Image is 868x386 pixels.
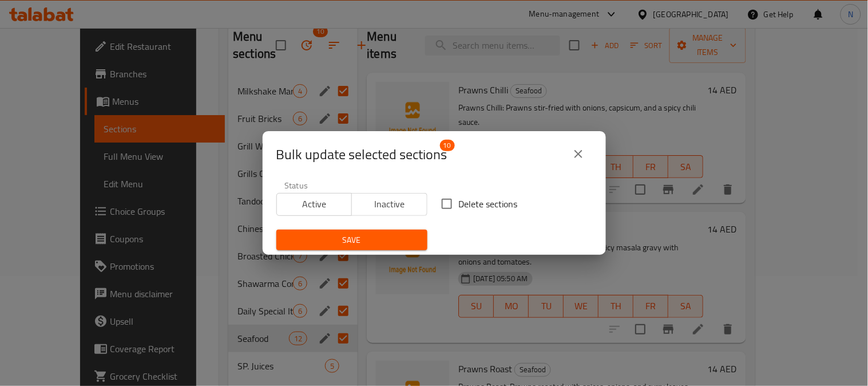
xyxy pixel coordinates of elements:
[459,197,518,211] span: Delete sections
[356,196,423,212] span: Inactive
[565,140,592,168] button: close
[286,233,418,247] span: Save
[351,193,427,216] button: Inactive
[276,230,427,251] button: Save
[276,193,352,216] button: Active
[276,145,447,164] span: Selected section count
[282,196,348,212] span: Active
[440,140,455,151] span: 10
